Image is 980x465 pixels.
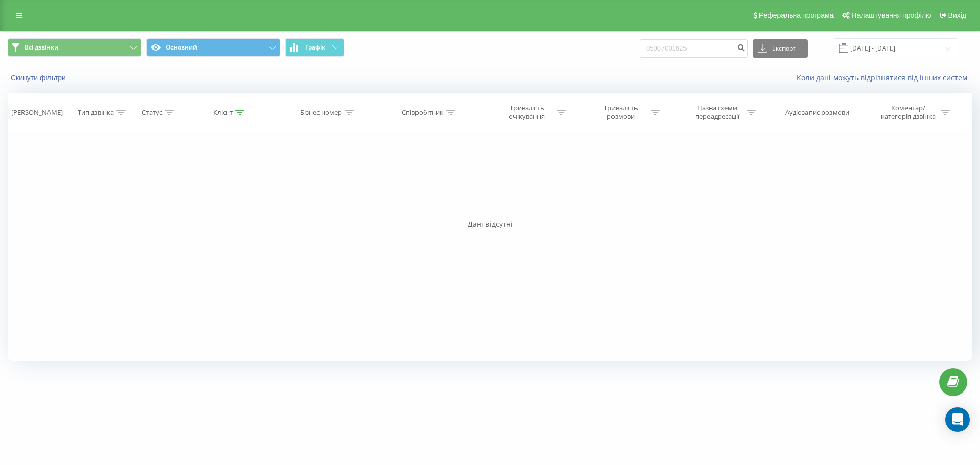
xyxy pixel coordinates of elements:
div: Open Intercom Messenger [945,407,970,432]
div: Статус [142,108,162,117]
div: [PERSON_NAME] [11,108,63,117]
div: Коментар/категорія дзвінка [878,104,938,121]
div: Співробітник [402,108,444,117]
input: Пошук за номером [640,39,748,58]
a: Коли дані можуть відрізнятися вiд інших систем [797,72,972,82]
span: Налаштування профілю [851,11,931,19]
div: Аудіозапис розмови [785,108,849,117]
div: Клієнт [213,108,233,117]
div: Тип дзвінка [78,108,114,117]
div: Назва схеми переадресації [690,104,744,121]
span: Всі дзвінки [24,43,58,52]
div: Дані відсутні [8,219,972,229]
div: Бізнес номер [300,108,342,117]
button: Скинути фільтри [8,73,71,82]
span: Вихід [948,11,966,19]
button: Всі дзвінки [8,38,141,57]
button: Основний [146,38,280,57]
div: Тривалість розмови [594,104,648,121]
span: Графік [305,44,325,51]
div: Тривалість очікування [500,104,554,121]
button: Графік [285,38,344,57]
button: Експорт [753,39,808,58]
span: Реферальна програма [759,11,834,19]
